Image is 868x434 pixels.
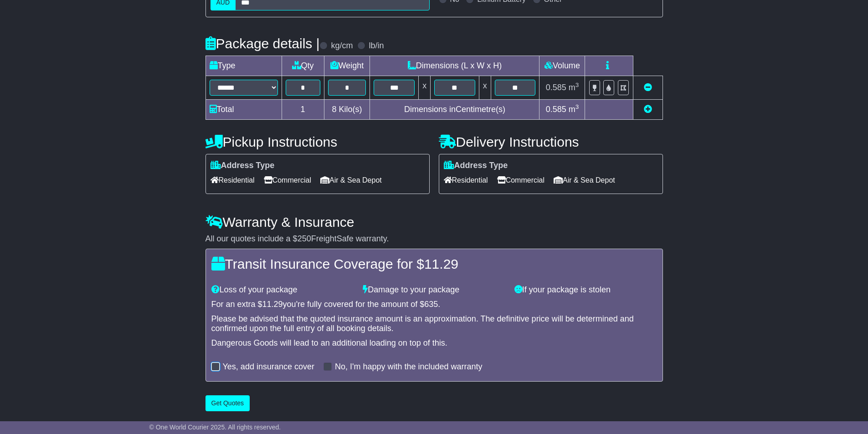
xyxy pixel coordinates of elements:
[211,161,275,171] label: Address Type
[444,161,508,171] label: Address Type
[324,100,370,120] td: Kilo(s)
[262,300,283,309] span: 11.29
[370,56,539,76] td: Dimensions (L x W x H)
[211,314,657,334] div: Please be advised that the quoted insurance amount is an approximation. The definitive price will...
[497,173,544,187] span: Commercial
[264,173,311,187] span: Commercial
[644,105,652,114] a: Add new item
[644,83,652,92] a: Remove this item
[546,105,566,114] span: 0.585
[320,173,382,187] span: Air & Sea Depot
[205,100,282,120] td: Total
[205,56,282,76] td: Type
[205,214,663,230] h4: Warranty & Insurance
[205,395,250,411] button: Get Quotes
[335,362,483,372] label: No, I'm happy with the included warranty
[331,41,353,51] label: kg/cm
[211,300,657,310] div: For an extra $ you're fully covered for the amount of $ .
[554,173,615,187] span: Air & Sea Depot
[223,362,314,372] label: Yes, add insurance cover
[539,56,585,76] td: Volume
[205,234,663,244] div: All our quotes include a $ FreightSafe warranty.
[575,103,579,110] sup: 3
[332,105,336,114] span: 8
[569,83,579,92] span: m
[211,173,255,187] span: Residential
[282,56,324,76] td: Qty
[370,100,539,120] td: Dimensions in Centimetre(s)
[419,76,431,100] td: x
[358,285,510,295] div: Damage to your package
[207,285,359,295] div: Loss of your package
[424,256,458,271] span: 11.29
[282,100,324,120] td: 1
[439,134,663,149] h4: Delivery Instructions
[510,285,662,295] div: If your package is stolen
[546,83,566,92] span: 0.585
[324,56,370,76] td: Weight
[444,173,488,187] span: Residential
[479,76,491,100] td: x
[424,300,438,309] span: 635
[575,82,579,88] sup: 3
[205,134,430,149] h4: Pickup Instructions
[211,256,657,271] h4: Transit Insurance Coverage for $
[569,105,579,114] span: m
[298,234,311,243] span: 250
[211,338,657,348] div: Dangerous Goods will lead to an additional loading on top of this.
[369,41,384,51] label: lb/in
[149,424,281,431] span: © One World Courier 2025. All rights reserved.
[205,36,320,51] h4: Package details |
